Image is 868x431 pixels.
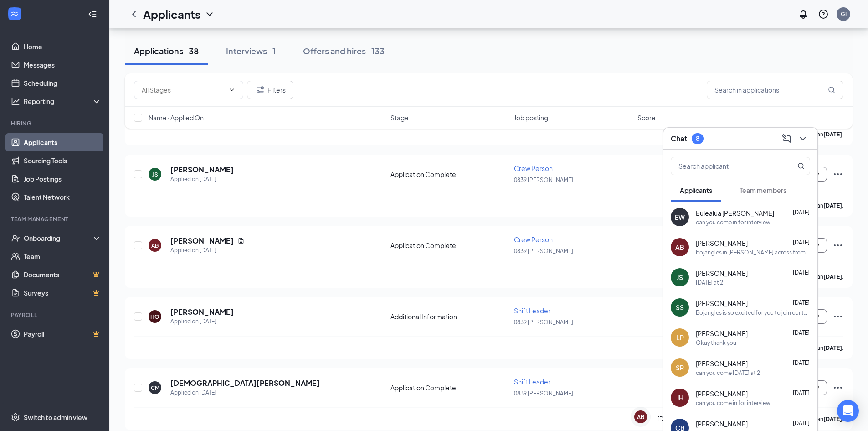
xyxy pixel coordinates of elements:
span: [PERSON_NAME] [696,419,748,428]
svg: Ellipses [832,311,843,322]
div: HO [150,313,159,321]
span: Applicants [680,186,712,194]
a: DocumentsCrown [24,265,102,284]
div: Team Management [11,215,100,223]
div: JH [677,393,683,402]
svg: Ellipses [832,240,843,251]
div: 8 [696,135,699,142]
span: [PERSON_NAME] [696,299,748,308]
svg: Settings [11,413,20,422]
span: [PERSON_NAME] [696,269,748,278]
svg: Document [237,237,245,244]
div: Onboarding [24,234,94,243]
svg: ChevronDown [228,86,236,93]
div: Reporting [24,97,102,106]
input: Search in applications [707,81,843,99]
a: Scheduling [24,74,102,92]
span: [DATE] [793,420,810,426]
b: [DATE] [823,273,842,280]
div: JS [152,171,158,178]
span: [PERSON_NAME] [696,329,748,338]
button: ComposeMessage [779,131,794,146]
div: SS [676,303,684,312]
a: Home [24,37,102,56]
span: Shift Leader [514,306,550,315]
div: Switch to admin view [24,413,87,422]
p: [DEMOGRAPHIC_DATA][PERSON_NAME] has applied more than . [657,415,843,423]
svg: ChevronDown [797,133,808,144]
h1: Applicants [143,6,200,22]
a: Job Postings [24,170,102,188]
span: [DATE] [793,239,810,246]
span: Job posting [514,113,548,122]
svg: Analysis [11,97,20,106]
h5: [PERSON_NAME] [170,165,234,175]
button: Filter Filters [247,81,293,99]
svg: WorkstreamLogo [10,9,19,18]
svg: ChevronDown [204,9,215,20]
div: Open Intercom Messenger [837,400,859,422]
a: Team [24,247,102,265]
div: LP [676,333,684,342]
svg: MagnifyingGlass [828,86,835,93]
span: [DATE] [793,209,810,216]
svg: Ellipses [832,169,843,180]
div: GI [841,10,847,18]
svg: Collapse [88,10,97,19]
span: [DATE] [793,359,810,366]
div: Applied on [DATE] [170,246,245,255]
svg: Filter [255,84,266,95]
div: Application Complete [390,241,508,250]
div: Additional Information [390,312,508,321]
button: ChevronDown [796,131,810,146]
div: AB [151,242,159,249]
div: Application Complete [390,383,508,392]
span: [DATE] [793,299,810,306]
span: 0839 [PERSON_NAME] [514,177,573,183]
div: Bojangles is so excited for you to join our team! Do you know anyone else who might be interested... [696,309,810,317]
span: Name · Applied On [149,113,204,122]
div: can you come [DATE] at 2 [696,369,760,377]
span: Shift Leader [514,378,550,386]
div: bojangles in [PERSON_NAME] across from food lion [696,249,810,256]
svg: Notifications [798,9,809,20]
span: Crew Person [514,164,553,172]
svg: UserCheck [11,234,20,243]
a: SurveysCrown [24,284,102,302]
b: [DATE] [823,202,842,209]
div: CM [151,384,159,392]
svg: Ellipses [832,382,843,393]
h5: [PERSON_NAME] [170,307,234,317]
div: AB [637,413,644,421]
div: Okay thank you [696,339,736,347]
div: can you come in for interview [696,399,770,407]
div: Hiring [11,119,100,127]
div: SR [676,363,684,372]
span: Score [637,113,656,122]
span: 0839 [PERSON_NAME] [514,390,573,397]
svg: QuestionInfo [818,9,829,20]
span: Team members [740,186,786,194]
input: All Stages [142,85,225,95]
div: EW [675,213,685,222]
div: Applied on [DATE] [170,388,320,397]
span: [PERSON_NAME] [696,239,748,248]
h5: [PERSON_NAME] [170,236,234,246]
a: Sourcing Tools [24,151,102,170]
svg: MagnifyingGlass [797,162,805,170]
span: 0839 [PERSON_NAME] [514,248,573,254]
span: 0839 [PERSON_NAME] [514,319,573,326]
a: Talent Network [24,188,102,206]
div: AB [675,243,684,252]
div: can you come in for interview [696,218,770,226]
span: Eulealua [PERSON_NAME] [696,208,774,218]
span: Crew Person [514,235,553,244]
span: [PERSON_NAME] [696,389,748,398]
h3: Chat [671,134,687,144]
svg: ChevronLeft [128,9,139,20]
span: Stage [390,113,409,122]
a: Applicants [24,133,102,151]
div: Applications · 38 [134,45,199,57]
div: Application Complete [390,170,508,179]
